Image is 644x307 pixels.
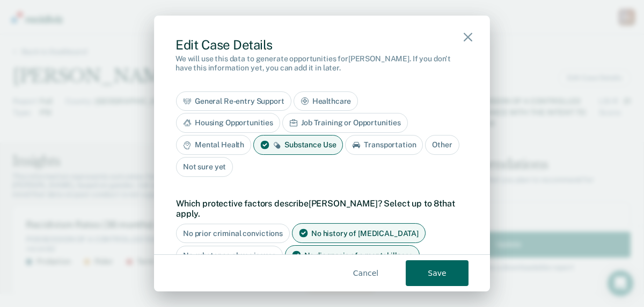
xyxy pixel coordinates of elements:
button: Cancel [334,260,397,286]
div: Transportation [345,135,423,155]
div: Not sure yet [176,157,233,177]
div: Mental Health [176,135,251,155]
div: General Re-entry Support [176,91,291,111]
div: No diagnosis of a mental illness [285,246,420,266]
div: Edit Case Details [175,37,469,53]
div: Substance Use [253,135,343,155]
div: No substance abuse issues [176,246,283,266]
div: Other [425,135,459,155]
div: No history of [MEDICAL_DATA] [292,224,426,244]
div: Healthcare [294,91,358,111]
button: Save [406,260,469,286]
div: No prior criminal convictions [176,224,290,244]
label: Which protective factors describe [PERSON_NAME] ? Select up to 8 that apply. [176,198,463,219]
div: Housing Opportunities [176,113,280,133]
div: We will use this data to generate opportunities for [PERSON_NAME] . If you don't have this inform... [175,54,469,73]
div: Job Training or Opportunities [282,113,408,133]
